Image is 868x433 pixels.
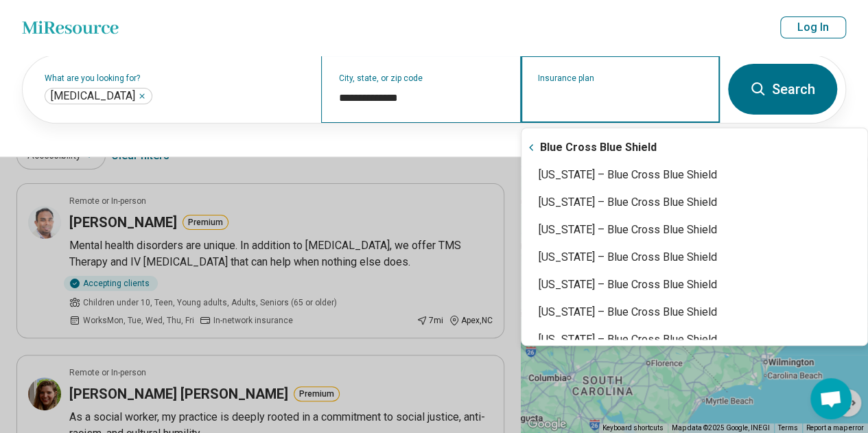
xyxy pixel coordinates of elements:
[45,74,305,82] label: What are you looking for?
[780,16,846,38] button: Log In
[51,89,135,103] span: [MEDICAL_DATA]
[138,92,146,100] button: Borderline Personality
[521,299,867,326] div: [US_STATE] – Blue Cross Blue Shield
[521,189,867,216] div: [US_STATE] – Blue Cross Blue Shield
[45,88,152,104] div: Borderline Personality
[521,134,867,340] div: Suggestions
[521,161,867,189] div: [US_STATE] – Blue Cross Blue Shield
[728,64,837,115] button: Search
[521,134,867,161] div: Blue Cross Blue Shield
[521,271,867,299] div: [US_STATE] – Blue Cross Blue Shield
[521,244,867,271] div: [US_STATE] – Blue Cross Blue Shield
[521,326,867,353] div: [US_STATE] – Blue Cross Blue Shield
[521,216,867,244] div: [US_STATE] – Blue Cross Blue Shield
[810,378,852,419] div: Open chat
